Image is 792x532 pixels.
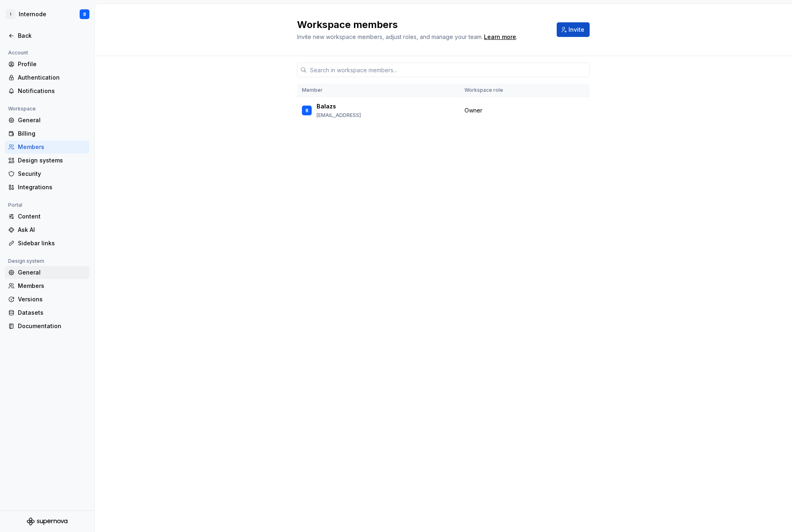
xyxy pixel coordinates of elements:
h2: Workspace members [297,18,547,31]
div: I [6,9,15,19]
div: Design systems [18,156,86,164]
span: . [483,34,517,40]
div: Security [18,170,86,178]
a: Billing [5,127,89,140]
div: Members [18,143,86,151]
div: Account [5,48,31,58]
a: General [5,114,89,127]
a: Learn more [484,33,516,41]
div: Notifications [18,87,86,95]
div: Internode [19,10,46,18]
div: Content [18,212,86,221]
button: IInternodeB [2,5,93,23]
div: Workspace [5,104,39,114]
a: Security [5,167,89,180]
svg: Supernova Logo [27,517,67,526]
div: B [306,106,308,115]
a: Content [5,210,89,223]
div: B [83,11,86,17]
div: Ask AI [18,226,86,234]
div: Design system [5,256,48,266]
a: Members [5,279,89,292]
div: Billing [18,130,86,138]
a: Design systems [5,154,89,167]
div: Authentication [18,74,86,82]
a: General [5,266,89,279]
button: Invite [557,22,590,37]
div: Profile [18,60,86,68]
div: Datasets [18,309,86,317]
a: Back [5,29,89,42]
th: Workspace role [460,84,569,97]
div: General [18,116,86,124]
div: Versions [18,295,86,303]
div: Documentation [18,322,86,330]
input: Search in workspace members... [307,63,590,77]
a: Datasets [5,306,89,319]
a: Ask AI [5,223,89,236]
p: Balazs [317,102,336,110]
a: Sidebar links [5,237,89,250]
span: Invite new workspace members, adjust roles, and manage your team. [297,33,483,40]
a: Authentication [5,71,89,84]
div: Portal [5,200,26,210]
th: Member [297,84,460,97]
a: Profile [5,58,89,71]
a: Notifications [5,84,89,97]
div: General [18,268,86,277]
div: Back [18,32,86,40]
div: Sidebar links [18,239,86,247]
div: Members [18,282,86,290]
a: Versions [5,293,89,306]
a: Integrations [5,181,89,194]
a: Members [5,141,89,154]
p: [EMAIL_ADDRESS] [317,112,361,119]
div: Integrations [18,183,86,191]
span: Owner [464,106,482,115]
a: Documentation [5,320,89,333]
span: Invite [569,26,584,34]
